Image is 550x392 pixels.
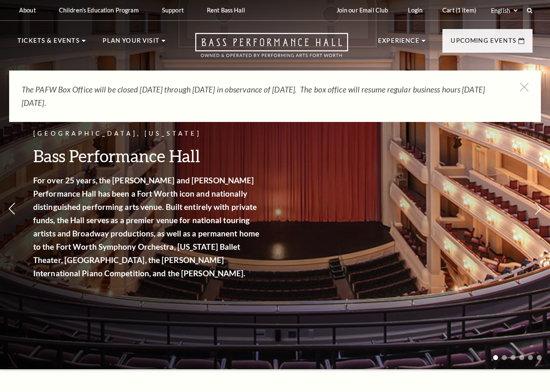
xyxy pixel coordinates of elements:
[33,129,262,139] p: [GEOGRAPHIC_DATA], [US_STATE]
[162,7,184,14] p: Support
[489,7,519,15] select: Select:
[207,7,245,14] p: Rent Bass Hall
[17,36,80,51] p: Tickets & Events
[378,36,420,51] p: Experience
[451,36,516,51] p: Upcoming Events
[22,85,485,107] em: The PAFW Box Office will be closed [DATE] through [DATE] in observance of [DATE]. The box office ...
[19,7,36,14] p: About
[103,36,160,51] p: Plan Your Visit
[33,145,262,166] h3: Bass Performance Hall
[33,175,259,278] strong: For over 25 years, the [PERSON_NAME] and [PERSON_NAME] Performance Hall has been a Fort Worth ico...
[59,7,139,14] p: Children's Education Program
